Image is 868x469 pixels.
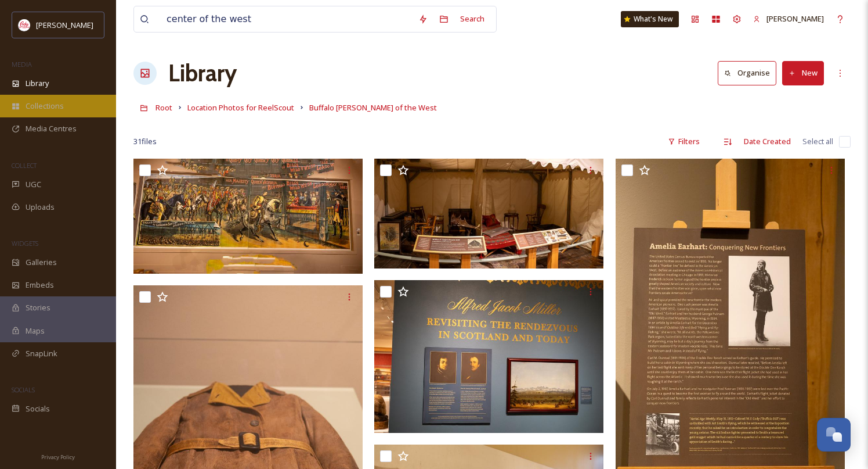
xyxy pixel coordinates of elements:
span: Uploads [26,202,55,213]
a: Location Photos for ReelScout [187,101,294,114]
button: Open Chat [817,418,851,452]
img: BB Center of the West_2779.jpg [374,280,603,434]
span: COLLECT [12,161,37,170]
a: Privacy Policy [41,449,75,463]
span: Library [26,78,49,89]
span: Maps [26,325,45,336]
span: [PERSON_NAME] [766,13,824,24]
span: UGC [26,179,41,190]
a: What's New [621,11,679,27]
div: Date Created [738,130,797,153]
a: Organise [718,61,782,85]
span: Socials [26,403,50,414]
span: [PERSON_NAME] [36,20,93,30]
a: Root [155,101,172,114]
input: Search your library [161,6,413,32]
span: WIDGETS [12,239,38,248]
span: Root [155,102,172,113]
span: Select all [802,136,833,147]
button: Organise [718,61,776,85]
span: Stories [26,302,50,313]
img: images%20(1).png [19,19,30,31]
a: [PERSON_NAME] [747,8,830,30]
button: New [782,61,824,85]
span: Embeds [26,280,54,291]
span: 31 file s [133,136,157,147]
span: Privacy Policy [41,453,75,461]
span: Location Photos for ReelScout [187,102,294,113]
span: SOCIALS [12,385,35,394]
span: MEDIA [12,60,32,69]
span: Collections [26,101,64,112]
img: BB Center of the West_2793-Pano.jpg [133,159,363,274]
a: Buffalo [PERSON_NAME] of the West [309,101,437,114]
span: Buffalo [PERSON_NAME] of the West [309,102,437,113]
span: SnapLink [26,348,57,359]
div: Search [454,8,490,30]
div: Filters [662,130,706,153]
span: Media Centres [26,123,77,134]
span: Galleries [26,257,57,268]
img: BB Center of the West_2797-Pano.jpg [374,159,603,268]
a: Library [168,56,237,91]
